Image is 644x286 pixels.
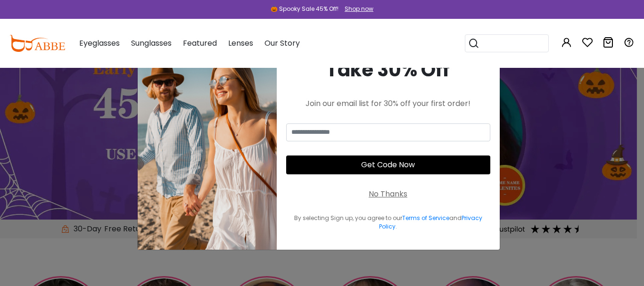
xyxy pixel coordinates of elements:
[9,35,65,52] img: abbeglasses.com
[79,38,120,49] span: Eyeglasses
[340,5,373,13] a: Shop now
[183,38,217,49] span: Featured
[286,98,490,109] div: Join our email list for 30% off your first order!
[131,38,172,49] span: Sunglasses
[228,38,253,49] span: Lenses
[286,155,490,174] button: Get Code Now
[379,214,482,230] a: Privacy Policy
[286,56,490,84] div: Take 30% Off
[271,5,339,13] div: 🎃 Spooky Sale 45% Off!
[345,5,373,13] div: Shop now
[264,38,300,49] span: Our Story
[138,37,277,250] img: welcome
[286,214,490,231] div: By selecting Sign up, you agree to our and .
[402,214,449,222] a: Terms of Service
[369,188,407,200] div: No Thanks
